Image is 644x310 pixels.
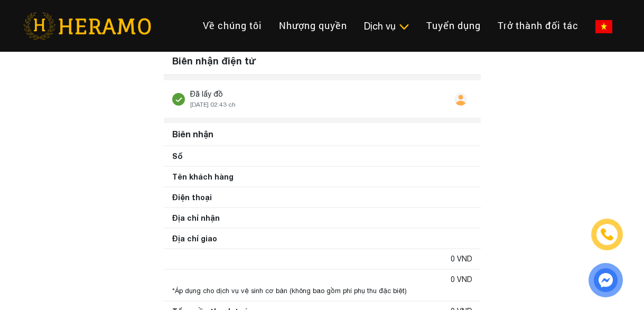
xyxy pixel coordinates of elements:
div: Biên nhận [168,124,477,145]
div: Điện thoại [172,192,212,203]
img: phone-icon [601,229,613,240]
div: 0 VND [451,274,472,285]
div: Số [172,151,182,162]
div: Dịch vụ [364,19,409,33]
a: Về chúng tôi [194,14,270,37]
div: Biên nhận điện tử [164,48,481,75]
div: Địa chỉ nhận [172,212,220,223]
img: subToggleIcon [398,22,409,32]
a: Tuyển dụng [418,14,489,37]
span: *Áp dụng cho dịch vụ vệ sinh cơ bản (không bao gồm phí phụ thu đặc biệt) [172,287,407,295]
img: heramo-logo.png [23,12,151,40]
img: stick.svg [172,93,185,106]
img: vn-flag.png [595,20,612,33]
a: Nhượng quyền [270,14,356,37]
div: 0 VND [451,253,472,265]
div: Đã lấy đồ [190,89,236,100]
div: Tên khách hàng [172,171,234,182]
div: Địa chỉ giao [172,233,217,244]
img: user.svg [454,93,467,106]
a: phone-icon [593,220,621,249]
a: Trở thành đối tác [489,14,587,37]
span: [DATE] 02:43 ch [190,101,236,108]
